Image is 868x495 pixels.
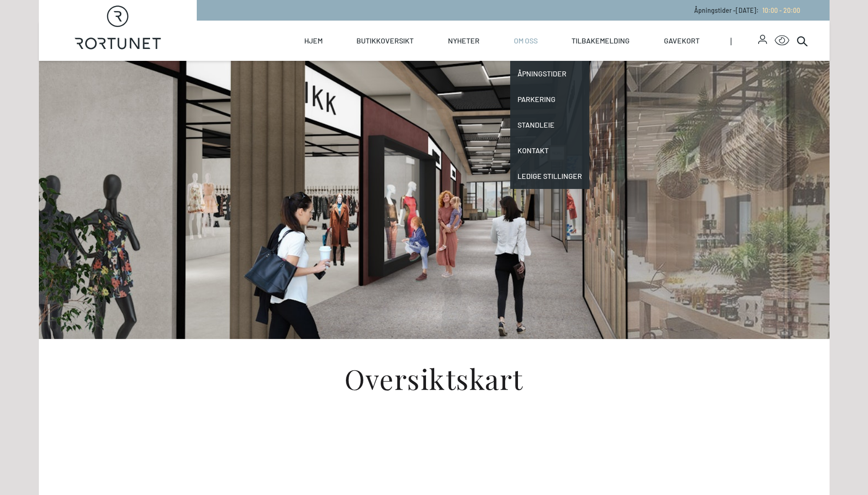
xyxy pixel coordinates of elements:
[510,61,589,86] a: Åpningstider
[304,21,323,61] a: Hjem
[694,5,800,15] p: Åpningstider - [DATE] :
[448,21,480,61] a: Nyheter
[510,163,589,189] a: Ledige stillinger
[510,112,589,138] a: Standleie
[141,365,727,392] h1: Oversiktskart
[759,6,800,14] a: 10:00 - 20:00
[775,33,789,48] button: Open Accessibility Menu
[510,138,589,163] a: Kontakt
[730,21,759,61] span: |
[762,6,800,14] span: 10:00 - 20:00
[664,21,700,61] a: Gavekort
[510,86,589,112] a: Parkering
[356,21,414,61] a: Butikkoversikt
[514,21,538,61] a: Om oss
[571,21,630,61] a: Tilbakemelding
